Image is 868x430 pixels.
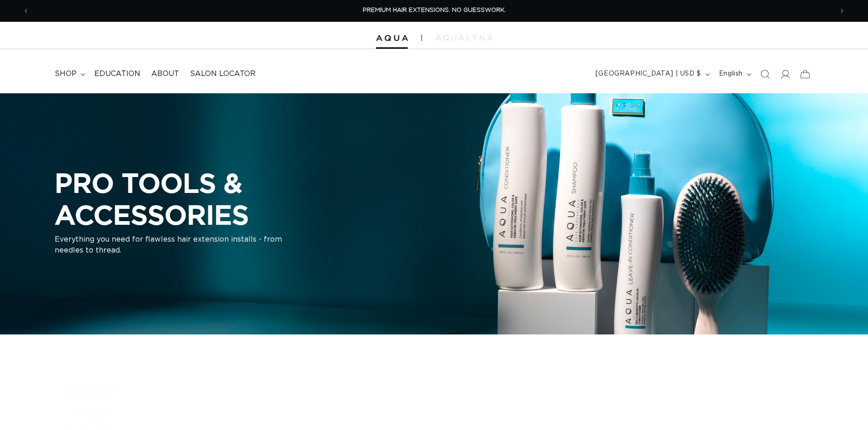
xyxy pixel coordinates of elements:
[185,64,261,84] a: Salon Locator
[714,66,755,83] button: English
[755,64,775,84] summary: Search
[64,387,117,395] span: Availability
[89,64,146,84] a: Education
[55,69,77,79] span: shop
[151,69,179,79] span: About
[596,69,701,79] span: [GEOGRAPHIC_DATA] | USD $
[78,411,108,419] span: In stock
[55,167,401,230] h2: PRO TOOLS & ACCESSORIES
[16,2,36,20] button: Previous announcement
[832,2,852,20] button: Next announcement
[49,64,89,84] summary: shop
[55,234,282,256] p: Everything you need for flawless hair extension installs - from needles to thread.
[64,371,247,404] summary: Availability (0 selected)
[363,7,506,13] span: PREMIUM HAIR EXTENSIONS. NO GUESSWORK.
[719,69,743,79] span: English
[436,35,493,40] img: aqualyna.com
[590,66,714,83] button: [GEOGRAPHIC_DATA] | USD $
[376,35,408,41] img: Aqua Hair Extensions
[94,69,140,79] span: Education
[146,64,185,84] a: About
[190,69,256,79] span: Salon Locator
